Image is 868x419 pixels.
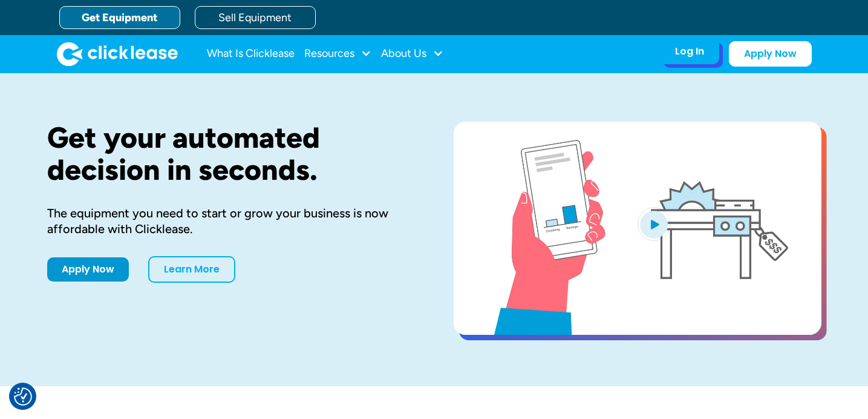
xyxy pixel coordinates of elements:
img: Clicklease logo [57,42,178,66]
a: Get Equipment [59,6,180,29]
a: Sell Equipment [195,6,316,29]
img: Revisit consent button [14,388,32,406]
a: Learn More [148,256,235,283]
div: Resources [304,42,371,66]
a: Apply Now [47,257,129,282]
div: Log In [675,45,704,58]
a: Apply Now [729,41,812,67]
a: home [57,42,178,66]
a: open lightbox [454,122,821,335]
button: Consent Preferences [14,388,32,406]
div: The equipment you need to start or grow your business is now affordable with Clicklease. [47,205,415,237]
img: Blue play button logo on a light blue circular background [638,207,670,241]
h1: Get your automated decision in seconds. [47,122,415,186]
a: What Is Clicklease [207,42,295,66]
div: About Us [381,42,443,66]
